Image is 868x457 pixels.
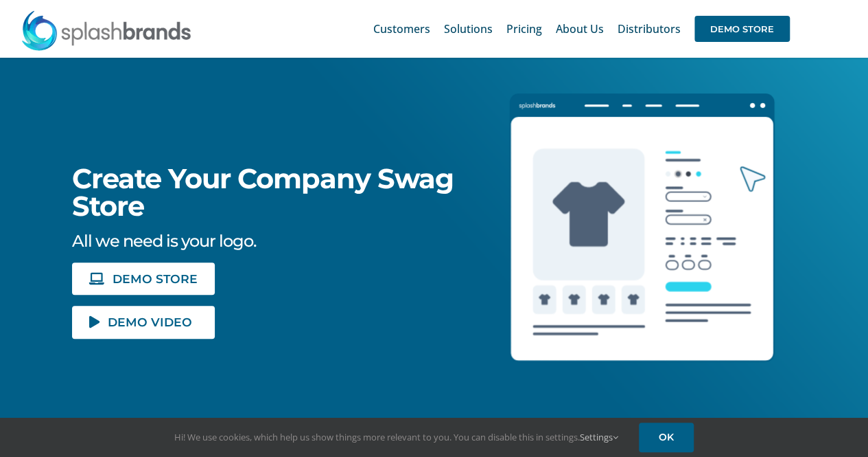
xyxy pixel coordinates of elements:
[72,263,215,295] a: DEMO STORE
[506,23,542,34] span: Pricing
[639,423,694,452] a: OK
[506,7,542,51] a: Pricing
[556,23,604,34] span: About Us
[72,161,454,223] span: Create Your Company Swag Store
[373,23,430,34] span: Customers
[373,7,790,51] nav: Main Menu Sticky
[444,23,493,34] span: Solutions
[694,7,790,51] a: DEMO STORE
[373,7,430,51] a: Customers
[618,23,681,34] span: Distributors
[174,431,618,443] span: Hi! We use cookies, which help us show things more relevant to you. You can disable this in setti...
[21,10,192,51] img: SplashBrands.com Logo
[694,16,790,42] span: DEMO STORE
[113,273,198,285] span: DEMO STORE
[618,7,681,51] a: Distributors
[108,316,192,328] span: DEMO VIDEO
[72,231,256,251] span: All we need is your logo.
[580,431,618,443] a: Settings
